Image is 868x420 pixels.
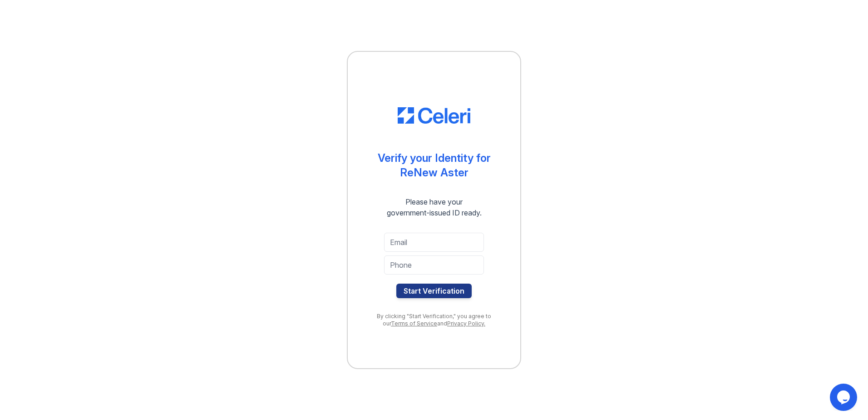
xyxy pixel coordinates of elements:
[366,313,502,327] div: By clicking "Start Verification," you agree to our and
[447,320,485,327] a: Privacy Policy.
[830,384,859,411] iframe: chat widget
[396,284,472,298] button: Start Verification
[384,255,484,275] input: Phone
[398,107,470,124] img: CE_Logo_Blue-a8612792a0a2168367f1c8372b55b34899dd931a85d93a1a3d3e32e68fde9ad4.png
[378,151,491,180] div: Verify your Identity for ReNew Aster
[370,196,498,218] div: Please have your government-issued ID ready.
[391,320,437,327] a: Terms of Service
[384,233,484,252] input: Email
